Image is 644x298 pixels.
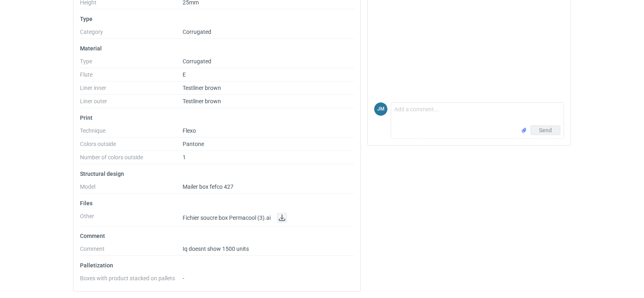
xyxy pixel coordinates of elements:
[80,275,183,285] dt: Boxes with product stacked on pallets
[374,102,387,116] figcaption: JM
[183,215,271,221] span: Fichier soucre box Permacool (3).ai
[80,98,183,108] dt: Liner outer
[80,29,183,39] dt: Category
[183,85,221,91] span: Testliner brown
[80,45,354,52] p: Material
[80,85,183,95] dt: Liner inner
[80,171,354,177] p: Structural design
[80,183,183,194] dt: Model
[183,154,186,160] span: 1
[80,71,183,81] dt: Flute
[80,16,354,22] p: Type
[183,141,204,147] span: Pantone
[80,200,354,206] p: Files
[183,29,211,35] span: Corrugated
[183,127,196,134] span: Flexo
[183,71,186,78] span: E
[80,213,183,226] dt: Other
[80,154,183,164] dt: Number of colors outside
[374,102,387,116] div: Joanna Myślak
[183,183,234,190] span: Mailer box fefco 427
[80,246,183,256] dt: Comment
[539,127,552,133] span: Send
[80,262,354,269] p: Palletization
[80,115,354,121] p: Print
[80,127,183,138] dt: Technique
[80,233,354,239] p: Comment
[530,125,560,135] button: Send
[183,246,249,252] span: Iq doesnt show 1500 units
[183,58,211,65] span: Corrugated
[183,275,184,281] span: -
[183,98,221,104] span: Testliner brown
[80,141,183,151] dt: Colors outside
[80,58,183,68] dt: Type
